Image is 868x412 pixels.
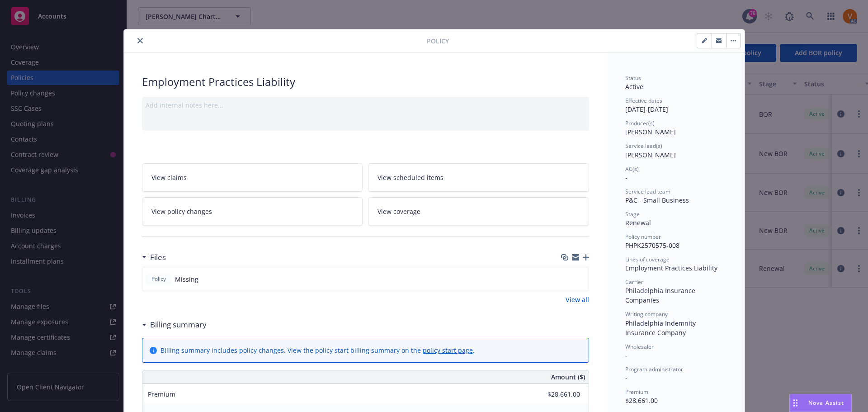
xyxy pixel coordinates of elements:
[175,275,198,284] span: Missing
[625,241,679,250] span: PHPK2570575-008
[160,346,475,355] div: Billing summary includes policy changes. View the policy start billing summary on the .
[625,82,643,91] span: Active
[625,278,643,286] span: Carrier
[625,128,676,136] span: [PERSON_NAME]
[625,188,670,195] span: Service lead team
[625,388,648,396] span: Premium
[150,275,168,283] span: Policy
[625,119,655,127] span: Producer(s)
[566,295,589,304] a: View all
[368,197,589,226] a: View coverage
[150,319,207,331] h3: Billing summary
[142,163,363,192] a: View claims
[625,97,726,114] div: [DATE] - [DATE]
[789,394,852,412] button: Nova Assist
[625,142,662,150] span: Service lead(s)
[625,365,683,373] span: Program administrator
[625,396,658,405] span: $28,661.00
[527,388,585,401] input: 0.00
[150,251,166,263] h3: Files
[625,196,689,204] span: P&C - Small Business
[625,97,662,104] span: Effective dates
[625,233,661,241] span: Policy number
[423,346,473,355] a: policy start page
[377,173,443,182] span: View scheduled items
[135,35,146,46] button: close
[142,251,166,263] div: Files
[551,372,585,382] span: Amount ($)
[142,74,589,90] div: Employment Practices Liability
[625,218,651,227] span: Renewal
[151,173,187,182] span: View claims
[368,163,589,192] a: View scheduled items
[808,399,844,407] span: Nova Assist
[151,207,212,216] span: View policy changes
[625,256,670,263] span: Lines of coverage
[142,197,363,226] a: View policy changes
[142,319,207,331] div: Billing summary
[625,286,697,304] span: Philadelphia Insurance Companies
[625,343,654,350] span: Wholesaler
[625,151,676,159] span: [PERSON_NAME]
[625,173,627,182] span: -
[625,310,668,318] span: Writing company
[625,165,639,173] span: AC(s)
[625,351,627,360] span: -
[790,394,801,412] div: Drag to move
[625,264,717,272] span: Employment Practices Liability
[427,36,449,46] span: Policy
[146,100,585,110] div: Add internal notes here...
[625,319,698,337] span: Philadelphia Indemnity Insurance Company
[148,390,175,398] span: Premium
[625,74,641,82] span: Status
[625,210,640,218] span: Stage
[377,207,420,216] span: View coverage
[625,374,627,382] span: -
